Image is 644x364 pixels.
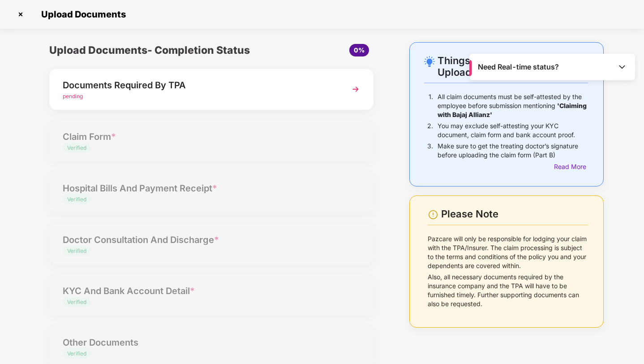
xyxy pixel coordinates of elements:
[63,93,83,100] span: pending
[63,78,335,92] div: Documents Required By TPA
[348,81,364,97] img: svg+xml;base64,PHN2ZyBpZD0iTmV4dCIgeG1sbnM9Imh0dHA6Ly93d3cudzMub3JnLzIwMDAvc3ZnIiB3aWR0aD0iMzYiIG...
[428,273,588,308] p: Also, all necessary documents required by the insurance company and the TPA will have to be furni...
[429,92,433,119] p: 1.
[427,121,433,139] p: 2.
[424,56,435,67] img: svg+xml;base64,PHN2ZyB4bWxucz0iaHR0cDovL3d3dy53My5vcmcvMjAwMC9zdmciIHdpZHRoPSIyNC4wOTMiIGhlaWdodD...
[441,208,588,220] div: Please Note
[32,9,130,20] span: Upload Documents
[478,62,559,72] span: Need Real-time status?
[438,92,588,119] p: All claim documents must be self-attested by the employee before submission mentioning
[618,62,627,71] img: Toggle Icon
[13,7,28,22] img: svg+xml;base64,PHN2ZyBpZD0iQ3Jvc3MtMzJ4MzIiIHhtbG5zPSJodHRwOi8vd3d3LnczLm9yZy8yMDAwL3N2ZyIgd2lkdG...
[49,42,266,58] div: Upload Documents- Completion Status
[428,234,588,270] p: Pazcare will only be responsible for lodging your claim with the TPA/Insurer. The claim processin...
[428,209,438,220] img: svg+xml;base64,PHN2ZyBpZD0iV2FybmluZ18tXzI0eDI0IiBkYXRhLW5hbWU9Ildhcm5pbmcgLSAyNHgyNCIgeG1sbnM9Im...
[438,121,588,139] p: You may exclude self-attesting your KYC document, claim form and bank account proof.
[438,55,588,78] div: Things to Note While Uploading Claim Documents
[354,46,365,54] span: 0%
[427,142,433,160] p: 3.
[438,142,588,160] p: Make sure to get the treating doctor’s signature before uploading the claim form (Part B)
[554,162,588,172] div: Read More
